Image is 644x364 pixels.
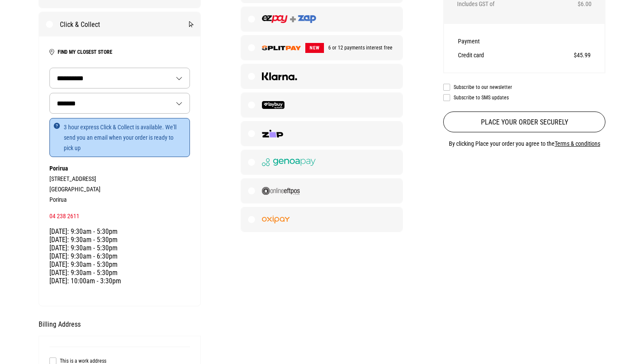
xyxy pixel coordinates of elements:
[443,111,605,132] button: Place your order securely
[443,138,605,149] p: By clicking Place your order you agree to the
[443,94,605,101] label: Subscribe to SMS updates
[262,101,284,109] img: Laybuy
[262,130,283,138] img: Zip
[49,118,190,157] p: 3 hour express Click & Collect is available. We'll send you an email when your order is ready to ...
[262,187,300,195] img: Online EFTPOS
[555,140,600,147] a: Terms & conditions
[262,72,297,80] img: Klarna
[262,46,301,50] img: SPLITPAY
[39,320,201,329] h2: Billing Address
[49,213,79,220] a: 04 238 2611
[539,48,591,62] td: $45.99
[458,48,539,62] th: Credit card
[262,158,316,166] img: Genoapay
[49,165,68,172] strong: Porirua
[58,47,112,57] button: Find my closest store
[49,175,101,203] span: [STREET_ADDRESS] [GEOGRAPHIC_DATA] Porirua
[305,43,324,53] span: NEW
[262,15,316,23] img: EZPAYANDZAP
[458,34,539,48] th: Payment
[262,216,290,223] img: Oxipay
[324,45,392,51] span: 6 or 12 payments interest free
[39,12,200,36] label: Click & Collect
[7,3,33,30] button: Open LiveChat chat widget
[49,227,190,285] div: [DATE]: 9:30am - 5:30pm [DATE]: 9:30am - 5:30pm [DATE]: 9:30am - 5:30pm [DATE]: 9:30am - 6:30pm [...
[443,84,605,91] label: Subscribe to our newsletter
